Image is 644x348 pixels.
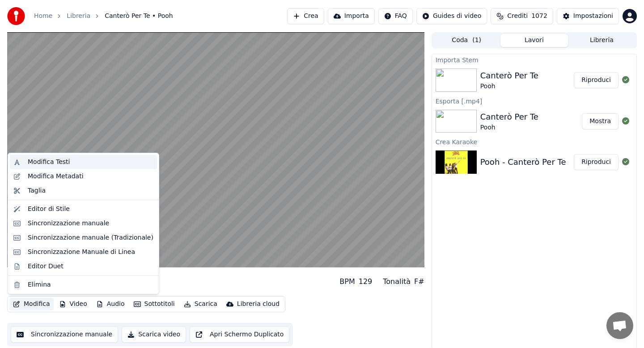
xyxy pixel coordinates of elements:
button: FAQ [378,8,413,24]
div: Libreria cloud [237,300,280,309]
button: Lavori [500,34,568,47]
button: Audio [93,298,128,310]
button: Importa [328,8,375,24]
button: Mostra [582,113,619,129]
button: Crea [287,8,324,24]
div: Sincronizzazione manuale [28,219,109,228]
div: Modifica Testi [28,158,70,167]
div: Sincronizzazione manuale (Tradizionale) [28,233,153,242]
div: Esporta [.mp4] [432,95,636,106]
div: Canterò Per Te [7,271,72,284]
div: Aprire la chat [606,312,633,339]
button: Guides di video [416,8,487,24]
a: Libreria [67,12,90,21]
div: Canterò Per Te [480,111,538,123]
div: Crea Karaoke [432,136,636,147]
div: Impostazioni [573,12,613,21]
button: Scarica video [122,327,186,343]
button: Impostazioni [557,8,619,24]
div: BPM [339,276,355,287]
span: Crediti [507,12,528,21]
div: Modifica Metadati [28,172,84,181]
div: Taglia [28,186,46,195]
button: Video [55,298,91,310]
span: ( 1 ) [472,36,481,45]
button: Sincronizzazione manuale [11,327,118,343]
div: 129 [359,276,373,287]
button: Sottotitoli [130,298,178,310]
div: Importa Stem [432,54,636,65]
nav: breadcrumb [34,12,173,21]
button: Modifica [9,298,54,310]
div: Editor Duet [28,262,64,271]
span: Canterò Per Te • Pooh [105,12,173,21]
button: Riproduci [574,154,619,170]
div: F# [414,276,424,287]
img: youka [7,7,25,25]
button: Libreria [568,34,636,47]
div: Tonalità [383,276,411,287]
div: Editor di Stile [28,205,70,214]
div: Pooh [480,82,538,91]
div: Pooh [7,284,72,292]
button: Coda [433,34,500,47]
div: Canterò Per Te [480,69,538,82]
div: Pooh - Canterò Per Te [480,156,566,168]
span: 1072 [531,12,547,21]
button: Apri Schermo Duplicato [190,327,289,343]
div: Sincronizzazione Manuale di Linea [28,248,135,257]
div: Pooh [480,123,538,132]
button: Crediti1072 [491,8,553,24]
a: Home [34,12,52,21]
button: Scarica [180,298,221,310]
div: Elimina [28,280,51,289]
button: Riproduci [574,72,619,88]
